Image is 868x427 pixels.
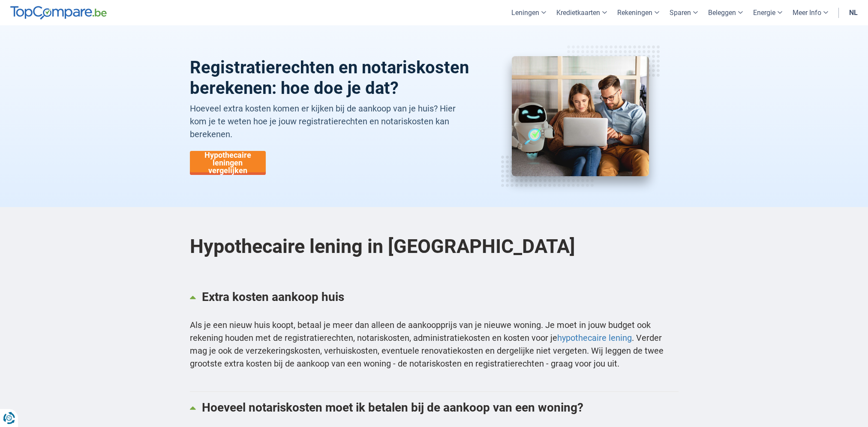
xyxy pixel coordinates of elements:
p: Als je een nieuw huis koopt, betaal je meer dan alleen de aankoopprijs van je nieuwe woning. Je m... [190,319,679,370]
a: Hoeveel notariskosten moet ik betalen bij de aankoop van een woning? [190,392,679,423]
a: hypothecaire lening [557,333,632,343]
img: notariskosten [512,56,649,176]
a: Extra kosten aankoop huis [190,281,679,312]
h2: Hypothecaire lening in [GEOGRAPHIC_DATA] [190,216,679,277]
img: TopCompare [10,6,107,20]
p: Hoeveel extra kosten komen er kijken bij de aankoop van je huis? Hier kom je te weten hoe je jouw... [190,102,470,141]
h1: Registratierechten en notariskosten berekenen: hoe doe je dat? [190,57,470,99]
a: Hypothecaire leningen vergelijken [190,151,266,175]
